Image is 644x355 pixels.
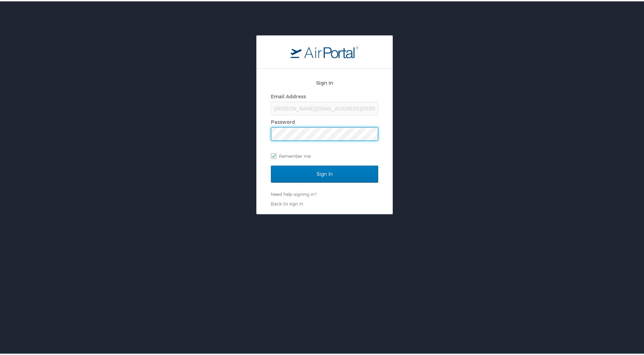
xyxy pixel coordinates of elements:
a: Back to sign in [271,200,303,205]
img: logo [291,45,358,57]
label: Email Address [271,92,306,98]
input: Sign In [271,164,378,181]
label: Password [271,118,295,123]
h2: Sign In [271,78,378,85]
a: Need help signing in? [271,190,316,196]
label: Remember me [271,150,378,160]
